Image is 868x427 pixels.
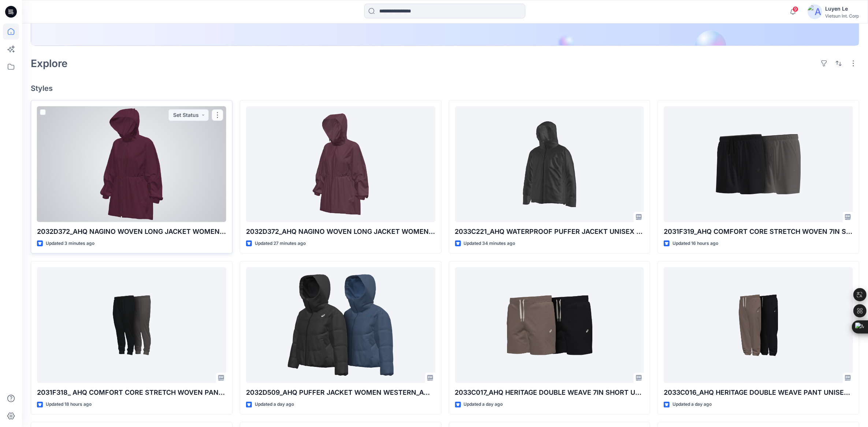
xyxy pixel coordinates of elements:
[664,106,853,222] a: 2031F319_AHQ COMFORT CORE STRETCH WOVEN 7IN SHORT MEN WESTERN_SMS_AW26
[664,387,853,398] p: 2033C016_AHQ HERITAGE DOUBLE WEAVE PANT UNISEX WESTERN_AW26
[255,401,294,408] p: Updated a day ago
[246,387,435,398] p: 2032D509_AHQ PUFFER JACKET WOMEN WESTERN_AW26
[37,106,226,222] a: 2032D372_AHQ NAGINO WOVEN LONG JACKET WOMEN WESTERN_AW26_PRE SMS
[37,387,226,398] p: 2031F318_ AHQ COMFORT CORE STRETCH WOVEN PANT MEN WESTERN_SMS_AW26
[31,84,859,93] h4: Styles
[37,227,226,237] p: 2032D372_AHQ NAGINO WOVEN LONG JACKET WOMEN WESTERN_AW26_PRE SMS
[455,387,644,398] p: 2033C017_AHQ HERITAGE DOUBLE WEAVE 7IN SHORT UNISEX WESTERN_AW26
[46,401,92,408] p: Updated 18 hours ago
[246,106,435,222] a: 2032D372_AHQ NAGINO WOVEN LONG JACKET WOMEN WESTERN_AW26
[664,227,853,237] p: 2031F319_AHQ COMFORT CORE STRETCH WOVEN 7IN SHORT MEN WESTERN_SMS_AW26
[664,267,853,383] a: 2033C016_AHQ HERITAGE DOUBLE WEAVE PANT UNISEX WESTERN_AW26
[255,240,306,247] p: Updated 27 minutes ago
[464,240,515,247] p: Updated 34 minutes ago
[825,4,859,13] div: Luyen Le
[808,4,822,19] img: avatar
[246,267,435,383] a: 2032D509_AHQ PUFFER JACKET WOMEN WESTERN_AW26
[31,58,68,69] h2: Explore
[455,106,644,222] a: 2033C221_AHQ WATERPROOF PUFFER JACEKT UNISEX WESTERN_AW26
[37,267,226,383] a: 2031F318_ AHQ COMFORT CORE STRETCH WOVEN PANT MEN WESTERN_SMS_AW26
[793,6,798,12] span: 9
[246,227,435,237] p: 2032D372_AHQ NAGINO WOVEN LONG JACKET WOMEN WESTERN_AW26
[464,401,503,408] p: Updated a day ago
[825,13,859,19] div: Vietsun Int. Corp
[673,240,718,247] p: Updated 16 hours ago
[455,267,644,383] a: 2033C017_AHQ HERITAGE DOUBLE WEAVE 7IN SHORT UNISEX WESTERN_AW26
[673,401,712,408] p: Updated a day ago
[455,227,644,237] p: 2033C221_AHQ WATERPROOF PUFFER JACEKT UNISEX WESTERN_AW26
[46,240,94,247] p: Updated 3 minutes ago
